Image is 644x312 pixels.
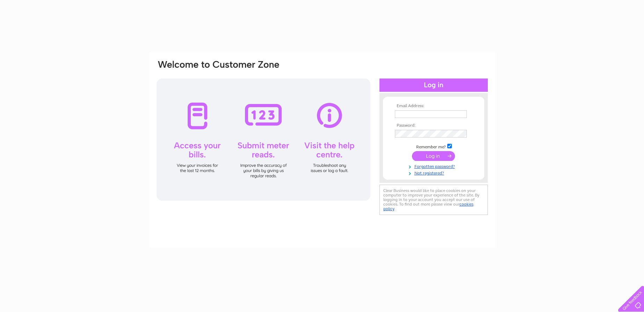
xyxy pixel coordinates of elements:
a: Not registered? [395,169,474,176]
a: cookies policy [383,202,473,211]
input: Submit [412,151,455,161]
a: Forgotten password? [395,163,474,169]
div: Clear Business would like to place cookies on your computer to improve your experience of the sit... [379,185,488,215]
th: Email Address: [393,104,474,109]
th: Password: [393,123,474,128]
td: Remember me? [393,143,474,150]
